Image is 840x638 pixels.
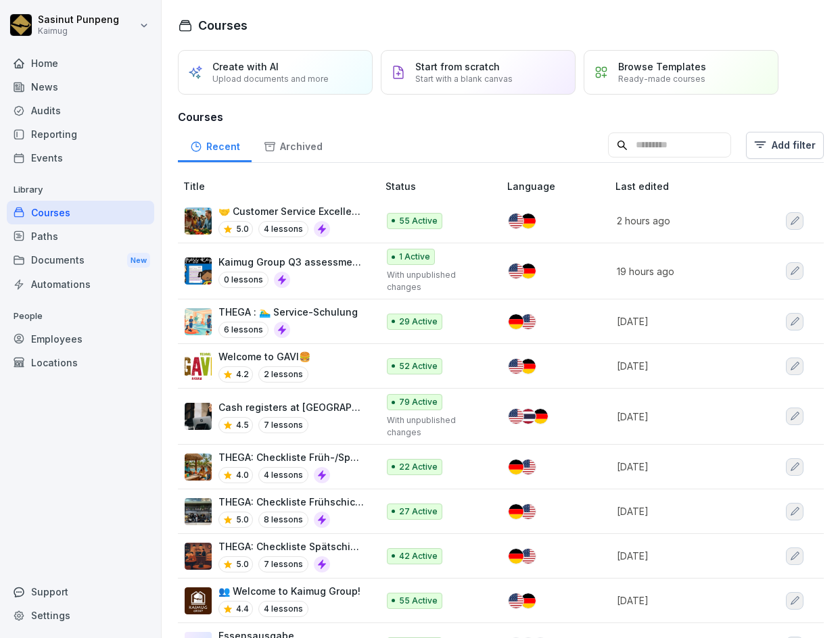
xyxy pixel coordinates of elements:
p: 55 Active [399,215,438,227]
img: wcu8mcyxm0k4gzhvf0psz47j.png [185,308,212,335]
p: 1 Active [399,251,430,263]
a: News [7,75,154,99]
p: Sasinut Punpeng [38,14,119,26]
p: Last edited [615,179,771,193]
p: Create with AI [212,61,279,72]
p: 55 Active [399,595,438,607]
img: us.svg [509,593,523,608]
p: 4.5 [236,419,249,431]
p: 4 lessons [258,601,308,617]
p: 79 Active [399,396,438,408]
p: 🤝 Customer Service Excellence [218,204,364,218]
p: [DATE] [617,410,755,424]
img: m6rc5kx248lrf400j31n793r.png [185,587,212,614]
img: de.svg [509,460,523,474]
img: de.svg [509,504,523,519]
p: Kaimug [38,26,119,36]
img: us.svg [509,409,523,424]
img: merqyd26r8c8lzomofbhvkie.png [185,453,212,481]
p: 7 lessons [258,417,308,433]
p: 29 Active [399,316,438,328]
img: de.svg [521,214,536,228]
a: Reporting [7,122,154,146]
a: Archived [252,128,334,162]
p: 0 lessons [218,272,269,288]
p: With unpublished changes [387,414,486,439]
p: 19 hours ago [617,264,755,278]
p: 8 lessons [258,512,308,528]
p: 52 Active [399,360,438,372]
p: 4.4 [236,603,249,615]
a: Recent [178,128,252,162]
img: us.svg [521,460,536,474]
p: 5.0 [236,514,249,526]
img: us.svg [521,504,536,519]
img: us.svg [521,314,536,329]
p: 4 lessons [258,221,308,237]
h1: Courses [198,16,248,34]
a: Locations [7,351,154,374]
p: 5.0 [236,558,249,570]
p: 4.2 [236,368,249,381]
div: New [127,253,150,268]
img: j3qvtondn2pyyk0uswimno35.png [185,353,212,380]
p: THEGA : 🏊‍♂️ Service-Schulung [218,305,358,319]
p: Browse Templates [618,61,706,72]
div: Paths [7,224,154,248]
a: Home [7,51,154,75]
a: DocumentsNew [7,248,154,273]
a: Automations [7,272,154,296]
p: Kaimug Group Q3 assessment (in draft) [218,255,364,269]
a: Courses [7,201,154,224]
p: Ready-made courses [618,74,705,84]
p: 4.0 [236,469,249,481]
p: With unpublished changes [387,269,486,293]
img: us.svg [509,264,523,278]
p: 2 lessons [258,366,308,383]
div: Documents [7,248,154,273]
div: Support [7,580,154,604]
p: 5.0 [236,223,249,235]
img: de.svg [521,264,536,278]
p: Start from scratch [415,61,500,72]
img: th.svg [521,409,536,424]
p: THEGA: Checkliste Früh-/Spätschicht Poolbar [218,450,364,464]
p: 42 Active [399,550,438,562]
img: e5wlzal6fzyyu8pkl39fd17k.png [185,257,212,285]
p: 27 Active [399,506,438,518]
p: 6 lessons [218,322,269,338]
p: 2 hours ago [617,214,755,228]
img: t4pbym28f6l0mdwi5yze01sv.png [185,207,212,235]
p: [DATE] [617,549,755,563]
a: Events [7,146,154,170]
img: us.svg [509,359,523,374]
img: de.svg [509,314,523,329]
img: de.svg [521,593,536,608]
p: Language [507,179,610,193]
p: [DATE] [617,359,755,373]
p: [DATE] [617,504,755,518]
p: [DATE] [617,314,755,328]
p: 👥 Welcome to Kaimug Group! [218,584,360,598]
p: 7 lessons [258,556,308,572]
img: eu7hyn34msojjefjekhnxyfb.png [185,498,212,525]
p: Cash registers at [GEOGRAPHIC_DATA] [218,400,364,414]
a: Settings [7,604,154,627]
p: Status [386,179,502,193]
a: Employees [7,327,154,351]
p: [DATE] [617,593,755,608]
button: Add filter [746,132,824,159]
p: THEGA: Checkliste Frühschicht Cafébar [218,495,364,509]
a: Audits [7,99,154,122]
h3: Courses [178,109,824,125]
